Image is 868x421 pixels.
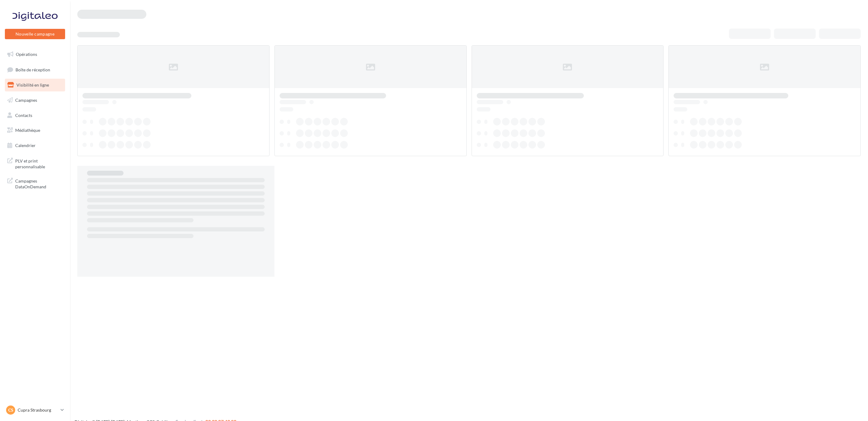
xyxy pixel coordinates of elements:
[4,109,66,122] a: Contacts
[4,174,66,192] a: Campagnes DataOnDemand
[15,157,63,170] span: PLV et print personnalisable
[16,82,49,87] span: Visibilité en ligne
[18,407,58,413] p: Cupra Strasbourg
[4,139,66,152] a: Calendrier
[16,67,50,72] span: Boîte de réception
[4,63,66,76] a: Boîte de réception
[4,154,66,172] a: PLV et print personnalisable
[15,112,32,118] span: Contacts
[15,128,40,133] span: Médiathèque
[16,52,37,57] span: Opérations
[4,79,66,91] a: Visibilité en ligne
[15,177,63,190] span: Campagnes DataOnDemand
[15,98,37,103] span: Campagnes
[4,48,66,61] a: Opérations
[4,124,66,137] a: Médiathèque
[5,404,65,416] a: CS Cupra Strasbourg
[15,143,36,148] span: Calendrier
[8,407,13,413] span: CS
[5,29,65,39] button: Nouvelle campagne
[4,94,66,107] a: Campagnes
